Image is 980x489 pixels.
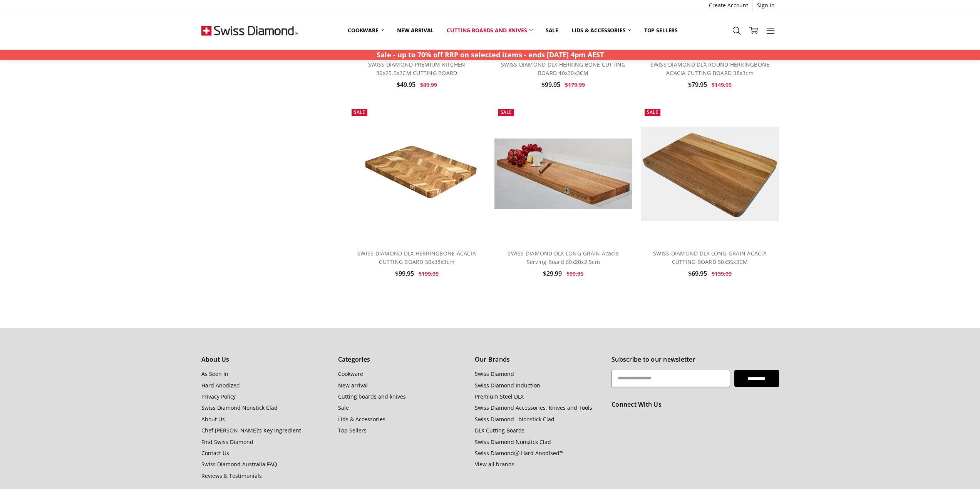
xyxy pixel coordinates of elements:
[348,105,486,243] a: SWISS DIAMOND DLX HERRINGBONE ACACIA CUTTING BOARD 50x38x3cm
[201,370,228,377] a: As Seen In
[201,416,225,423] a: About Us
[354,109,365,115] span: Sale
[338,404,349,411] a: Sale
[475,416,554,423] a: Swiss Diamond - Nonstick Clad
[641,105,779,243] a: SWISS DIAMOND DLX LONG-GRAIN ACACIA CUTTING BOARD 50x35x3CM
[494,139,632,209] img: SWISS DIAMOND DLX LONG-GRAIN Acacia Serving Board 60x20x2.5cm
[338,370,363,377] a: Cookware
[397,80,415,89] span: $49.95
[338,393,406,400] a: Cutting boards and knives
[638,22,684,39] a: Top Sellers
[650,61,770,77] a: SWISS DIAMOND DLX ROUND HERRINGBONE ACACIA CUTTING BOARD 38x3cm
[475,461,514,468] a: View all brands
[641,127,779,221] img: SWISS DIAMOND DLX LONG-GRAIN ACACIA CUTTING BOARD 50x35x3CM
[338,382,368,389] a: New arrival
[341,22,390,39] a: Cookware
[390,22,440,39] a: New arrival
[201,449,229,457] a: Contact Us
[201,427,301,434] a: Chef [PERSON_NAME]'s Key Ingredient
[440,22,539,39] a: Cutting boards and knives
[541,80,560,89] span: $99.95
[647,109,658,115] span: Sale
[395,269,414,278] span: $99.95
[508,250,619,265] a: SWISS DIAMOND DLX LONG-GRAIN Acacia Serving Board 60x20x2.5cm
[565,81,585,88] span: $179.99
[338,355,466,365] h5: Categories
[348,128,486,220] img: SWISS DIAMOND DLX HERRINGBONE ACACIA CUTTING BOARD 50x38x3cm
[201,404,278,411] a: Swiss Diamond Nonstick Clad
[501,109,512,115] span: Sale
[501,61,626,77] a: SWISS DIAMOND DLX HERRING BONE CUTTING BOARD 40x30x3CM
[565,22,637,39] a: Lids & Accessories
[377,50,604,59] strong: Sale - up to 70% off RRP on selected items - ends [DATE] 4pm AEST
[611,355,779,365] h5: Subscribe to our newsletter
[201,472,262,479] a: Reviews & Testimonials
[201,393,236,400] a: Privacy Policy
[368,61,465,77] a: SWISS DIAMOND PREMIUM KITCHEN 36x25.5x2CM CUTTING BOARD
[539,22,565,39] a: Sale
[338,427,367,434] a: Top Sellers
[420,81,437,88] span: $89.99
[201,355,330,365] h5: About Us
[201,11,298,50] img: Free Shipping On Every Order
[475,370,514,377] a: Swiss Diamond
[611,400,779,410] h5: Connect With Us
[201,438,253,446] a: Find Swiss Diamond
[653,250,767,265] a: SWISS DIAMOND DLX LONG-GRAIN ACACIA CUTTING BOARD 50x35x3CM
[543,269,562,278] span: $29.99
[475,404,592,411] a: Swiss Diamond Accessories, Knives and Tools
[419,270,439,277] span: $199.95
[712,270,732,277] span: $139.99
[475,449,564,457] a: Swiss DiamondⓇ Hard Anodised™
[688,269,707,278] span: $69.95
[475,382,540,389] a: Swiss Diamond Induction
[201,382,240,389] a: Hard Anodized
[475,355,603,365] h5: Our Brands
[201,461,277,468] a: Swiss Diamond Australia FAQ
[494,105,632,243] a: SWISS DIAMOND DLX LONG-GRAIN Acacia Serving Board 60x20x2.5cm
[688,80,707,89] span: $79.95
[566,270,583,277] span: $99.95
[475,427,524,434] a: DLX Cutting Boards
[475,393,524,400] a: Premium Steel DLX
[338,416,385,423] a: Lids & Accessories
[475,438,551,446] a: Swiss Diamond Nonstick Clad
[712,81,732,88] span: $149.95
[357,250,476,265] a: SWISS DIAMOND DLX HERRINGBONE ACACIA CUTTING BOARD 50x38x3cm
